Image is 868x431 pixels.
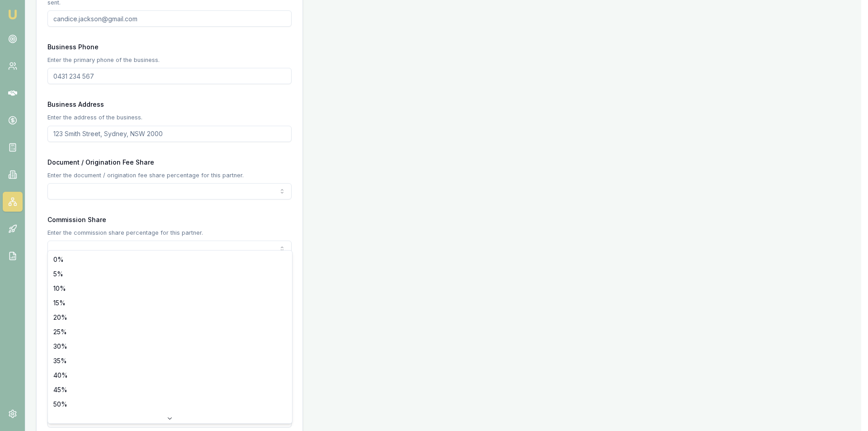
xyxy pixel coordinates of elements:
[53,298,66,308] span: 15 %
[53,313,67,322] span: 20 %
[53,400,67,409] span: 50 %
[53,270,63,279] span: 5 %
[53,342,67,351] span: 30 %
[53,255,64,264] span: 0 %
[53,385,67,394] span: 45 %
[53,356,67,365] span: 35 %
[53,327,67,336] span: 25 %
[53,371,68,380] span: 40 %
[53,284,66,293] span: 10 %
